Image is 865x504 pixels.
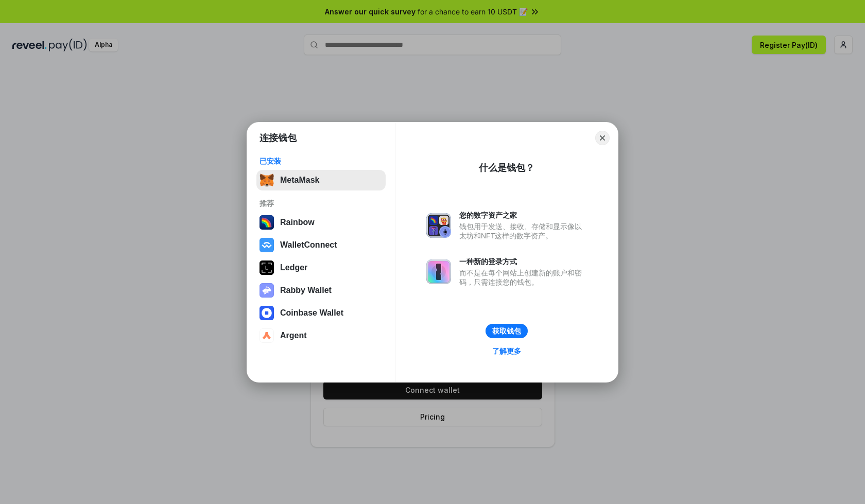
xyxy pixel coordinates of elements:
[280,308,343,318] div: Coinbase Wallet
[259,157,383,166] div: 已安装
[256,325,386,346] button: Argent
[259,283,274,298] img: svg+xml,%3Csvg%20xmlns%3D%22http%3A%2F%2Fwww.w3.org%2F2000%2Fsvg%22%20fill%3D%22none%22%20viewBox...
[280,286,332,295] div: Rabby Wallet
[486,344,527,358] a: 了解更多
[280,218,315,227] div: Rainbow
[280,176,319,185] div: MetaMask
[259,306,274,320] img: svg+xml,%3Csvg%20width%3D%2228%22%20height%3D%2228%22%20viewBox%3D%220%200%2028%2028%22%20fill%3D...
[259,199,383,208] div: 推荐
[256,303,386,323] button: Coinbase Wallet
[492,326,521,336] div: 获取钱包
[426,259,451,284] img: svg+xml,%3Csvg%20xmlns%3D%22http%3A%2F%2Fwww.w3.org%2F2000%2Fsvg%22%20fill%3D%22none%22%20viewBox...
[256,170,386,190] button: MetaMask
[256,212,386,233] button: Rainbow
[486,324,528,338] button: 获取钱包
[280,240,337,250] div: WalletConnect
[259,132,297,144] h1: 连接钱包
[595,131,610,145] button: Close
[479,162,534,174] div: 什么是钱包？
[426,213,451,238] img: svg+xml,%3Csvg%20xmlns%3D%22http%3A%2F%2Fwww.w3.org%2F2000%2Fsvg%22%20fill%3D%22none%22%20viewBox...
[259,238,274,252] img: svg+xml,%3Csvg%20width%3D%2228%22%20height%3D%2228%22%20viewBox%3D%220%200%2028%2028%22%20fill%3D...
[280,331,307,340] div: Argent
[256,235,386,255] button: WalletConnect
[459,268,587,287] div: 而不是在每个网站上创建新的账户和密码，只需连接您的钱包。
[459,222,587,240] div: 钱包用于发送、接收、存储和显示像以太坊和NFT这样的数字资产。
[256,280,386,301] button: Rabby Wallet
[259,260,274,275] img: svg+xml,%3Csvg%20xmlns%3D%22http%3A%2F%2Fwww.w3.org%2F2000%2Fsvg%22%20width%3D%2228%22%20height%3...
[259,173,274,187] img: svg+xml,%3Csvg%20fill%3D%22none%22%20height%3D%2233%22%20viewBox%3D%220%200%2035%2033%22%20width%...
[492,346,521,356] div: 了解更多
[459,257,587,266] div: 一种新的登录方式
[259,215,274,230] img: svg+xml,%3Csvg%20width%3D%22120%22%20height%3D%22120%22%20viewBox%3D%220%200%20120%20120%22%20fil...
[280,263,307,272] div: Ledger
[256,257,386,278] button: Ledger
[459,211,587,220] div: 您的数字资产之家
[259,328,274,343] img: svg+xml,%3Csvg%20width%3D%2228%22%20height%3D%2228%22%20viewBox%3D%220%200%2028%2028%22%20fill%3D...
